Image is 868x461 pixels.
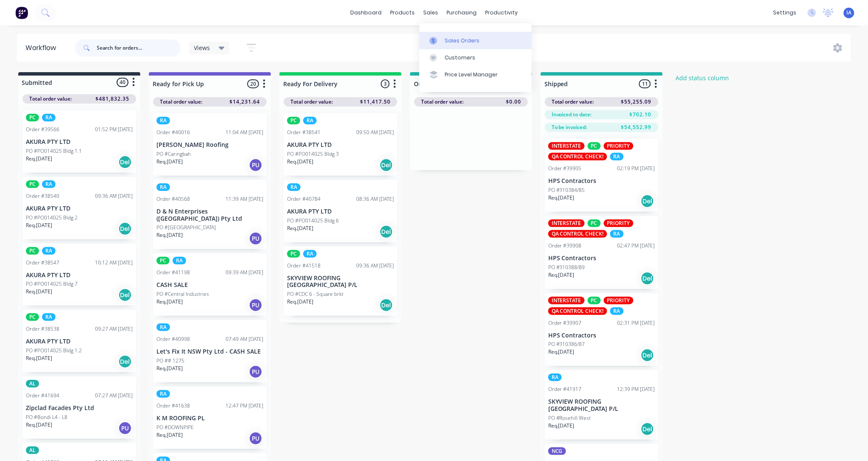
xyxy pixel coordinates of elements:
div: Order #41638 [156,402,190,410]
p: PO #DOWNPIPE [156,424,194,431]
p: Req. [DATE] [26,222,52,229]
div: Order #38538 [26,325,59,333]
span: Total order value: [552,98,594,106]
div: RAOrder #4099807:49 AM [DATE]Let's Fix It NSW Pty Ltd - CASH SALEPO ## 1275Req.[DATE]PU [153,320,267,382]
p: PO #PO014025 Bldg 3 [287,150,339,158]
span: To be invoiced: [552,124,587,131]
p: PO #PO014025 Bldg 1.1 [26,147,82,155]
p: CASH SALE [156,281,263,289]
p: Req. [DATE] [156,298,183,306]
div: RAOrder #4163812:47 PM [DATE]K M ROOFING PLPO #DOWNPIPEReq.[DATE]PU [153,387,267,449]
div: 01:52 PM [DATE] [95,126,133,133]
span: Total order value: [29,95,72,103]
span: $702.10 [630,111,652,118]
div: Order #41694 [26,392,59,399]
p: Req. [DATE] [26,155,52,163]
div: Del [380,225,393,239]
div: PCRAOrder #3853809:27 AM [DATE]AKURA PTY LTDPO #PO014025 Bldg 1.2Req.[DATE]Del [22,310,136,372]
div: 11:04 AM [DATE] [226,129,263,136]
div: productivity [481,6,522,19]
p: K M ROOFING PL [156,415,263,422]
div: 07:27 AM [DATE] [95,392,133,399]
div: Order #41198 [156,269,190,276]
div: INTERSTATEPCPRIORITYQA CONTROL CHECK!RAOrder #3990702:31 PM [DATE]HPS ContractorsPO #310386/87Req... [545,293,659,366]
div: RA [156,117,170,124]
div: 09:39 AM [DATE] [226,269,263,276]
div: 12:47 PM [DATE] [226,402,263,410]
p: Req. [DATE] [26,354,52,362]
div: RA [610,230,624,238]
span: Invoiced to date: [552,111,592,118]
p: Req. [DATE] [548,348,575,356]
div: Order #41917 [548,385,582,393]
p: Req. [DATE] [156,231,183,239]
div: Del [118,288,132,302]
div: Del [641,272,654,285]
div: RAOrder #4001611:04 AM [DATE][PERSON_NAME] RoofingPO #CaringbahReq.[DATE]PU [153,113,267,176]
div: PU [118,422,132,435]
div: PC [26,313,39,321]
div: PC [26,114,39,121]
p: AKURA PTY LTD [287,208,394,215]
p: Req. [DATE] [548,422,575,430]
div: RA [610,307,624,315]
span: $14,231.64 [229,98,260,106]
div: Order #41518 [287,262,321,270]
p: D & N Enterprises ([GEOGRAPHIC_DATA]) Pty Ltd [156,208,263,222]
p: Req. [DATE] [26,288,52,295]
div: 12:39 PM [DATE] [617,385,655,393]
div: Del [380,298,393,312]
div: PU [249,298,262,312]
p: PO #Central Industries [156,290,209,298]
p: Let's Fix It NSW Pty Ltd - CASH SALE [156,348,263,355]
p: Req. [DATE] [156,158,183,166]
div: RA [42,247,56,255]
div: RA [303,117,317,124]
div: 09:50 AM [DATE] [356,129,394,136]
p: PO #310386/87 [548,340,585,348]
div: RA [156,183,170,191]
div: RA [156,390,170,398]
div: Order #40568 [156,195,190,203]
p: AKURA PTY LTD [287,141,394,149]
p: AKURA PTY LTD [26,338,133,345]
p: Req. [DATE] [548,271,575,279]
div: PCRAOrder #3854710:12 AM [DATE]AKURA PTY LTDPO #PO014025 Bldg 7Req.[DATE]Del [22,244,136,306]
span: $55,255.09 [621,98,652,106]
p: Req. [DATE] [156,431,183,439]
div: 02:31 PM [DATE] [617,319,655,327]
span: Total order value: [160,98,202,106]
div: Del [641,194,654,208]
p: Zipclad Facades Pty Ltd [26,405,133,412]
div: 02:47 PM [DATE] [617,242,655,250]
p: PO #Rosehill West [548,414,591,422]
span: $54,552.99 [621,124,652,131]
span: Total order value: [421,98,463,106]
div: PU [249,365,262,379]
div: Sales Orders [445,37,480,45]
div: 11:39 AM [DATE] [226,195,263,203]
div: INTERSTATE [548,297,585,304]
div: PCRAOrder #3854009:36 AM [DATE]AKURA PTY LTDPO #PO014025 Bldg 2Req.[DATE]Del [22,177,136,239]
div: PU [249,158,262,172]
div: RA [42,114,56,121]
p: PO ## 1275 [156,357,184,365]
p: Req. [DATE] [548,194,575,202]
a: Sales Orders [419,32,532,49]
div: PCRAOrder #3956601:52 PM [DATE]AKURA PTY LTDPO #PO014025 Bldg 1.1Req.[DATE]Del [22,110,136,173]
div: RAOrder #4191712:39 PM [DATE]SKYVIEW ROOFING [GEOGRAPHIC_DATA] P/LPO #Rosehill WestReq.[DATE]Del [545,370,659,440]
div: NCG [548,447,566,455]
div: Order #39908 [548,242,582,250]
div: RA [610,153,624,160]
div: PC [287,117,300,124]
div: Del [118,355,132,368]
div: PRIORITY [604,219,634,227]
div: Order #39907 [548,319,582,327]
div: Order #38547 [26,259,59,267]
div: PCRAOrder #4151809:36 AM [DATE]SKYVIEW ROOFING [GEOGRAPHIC_DATA] P/LPO #CDC 6 - Square brktReq.[D... [284,247,397,316]
div: settings [769,6,801,19]
div: PU [249,432,262,445]
p: Req. [DATE] [287,298,313,306]
div: 02:19 PM [DATE] [617,165,655,172]
p: SKYVIEW ROOFING [GEOGRAPHIC_DATA] P/L [548,398,655,413]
